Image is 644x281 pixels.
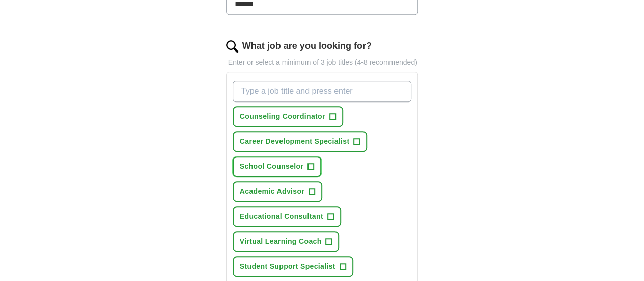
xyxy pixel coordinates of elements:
[240,186,304,197] span: Academic Advisor
[233,156,321,177] button: School Counselor
[226,40,238,53] img: search.png
[233,131,368,152] button: Career Development Specialist
[233,206,341,227] button: Educational Consultant
[233,81,412,102] input: Type a job title and press enter
[240,236,322,247] span: Virtual Learning Coach
[233,181,322,202] button: Academic Advisor
[233,231,340,252] button: Virtual Learning Coach
[233,256,353,277] button: Student Support Specialist
[240,161,303,172] span: School Counselor
[240,261,335,272] span: Student Support Specialist
[240,211,323,222] span: Educational Consultant
[233,106,343,127] button: Counseling Coordinator
[240,111,325,122] span: Counseling Coordinator
[240,136,350,147] span: Career Development Specialist
[242,39,372,53] label: What job are you looking for?
[226,57,418,68] p: Enter or select a minimum of 3 job titles (4-8 recommended)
